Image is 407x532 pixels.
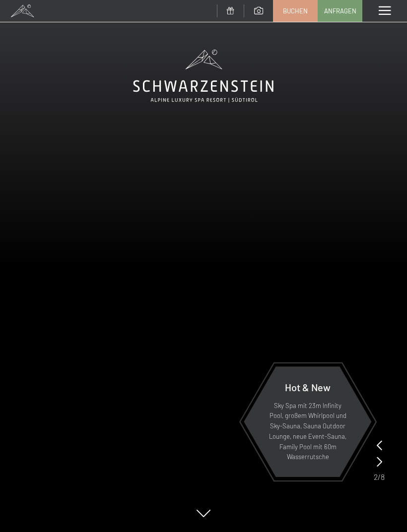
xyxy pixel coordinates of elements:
span: 2 [374,472,378,482]
span: Buchen [283,6,308,15]
span: 8 [381,472,385,482]
span: Anfragen [324,6,356,15]
span: / [378,472,381,482]
a: Hot & New Sky Spa mit 23m Infinity Pool, großem Whirlpool und Sky-Sauna, Sauna Outdoor Lounge, ne... [243,366,372,477]
a: Anfragen [318,0,362,21]
p: Sky Spa mit 23m Infinity Pool, großem Whirlpool und Sky-Sauna, Sauna Outdoor Lounge, neue Event-S... [268,401,347,463]
span: Hot & New [285,381,331,393]
a: Buchen [273,0,317,21]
